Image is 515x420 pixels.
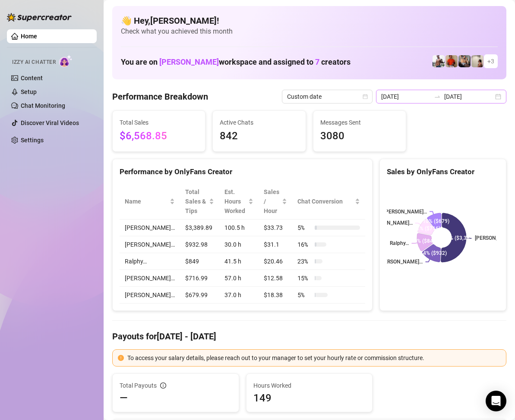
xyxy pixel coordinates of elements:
[380,259,423,265] text: [PERSON_NAME]…
[121,15,498,27] h4: 👋 Hey, [PERSON_NAME] !
[259,253,292,270] td: $20.46
[21,75,43,81] a: Content
[444,92,493,101] input: End date
[220,128,298,144] span: 842
[297,257,311,266] span: 23 %
[120,219,180,236] td: [PERSON_NAME]…
[253,381,366,390] span: Hours Worked
[120,118,198,127] span: Total Sales
[127,353,501,363] div: To access your salary details, please reach out to your manager to set your hourly rate or commis...
[120,381,157,390] span: Total Payouts
[180,253,219,270] td: $849
[384,209,427,215] text: [PERSON_NAME]…
[120,287,180,304] td: [PERSON_NAME]…
[487,56,494,66] span: + 3
[21,33,37,40] a: Home
[259,184,292,219] th: Sales / Hour
[121,27,498,36] span: Check what you achieved this month
[159,57,219,66] span: [PERSON_NAME]
[120,236,180,253] td: [PERSON_NAME]…
[320,118,399,127] span: Messages Sent
[112,91,208,103] h4: Performance Breakdown
[180,270,219,287] td: $716.99
[315,57,319,66] span: 7
[259,236,292,253] td: $31.1
[320,128,399,144] span: 3080
[120,391,128,405] span: —
[381,92,430,101] input: Start date
[7,13,72,22] img: logo-BBDzfeDw.svg
[458,55,471,67] img: George
[387,166,499,178] div: Sales by OnlyFans Creator
[434,93,441,100] span: to
[180,236,219,253] td: $932.98
[471,55,483,67] img: Ralphy
[59,55,73,67] img: AI Chatter
[120,184,180,219] th: Name
[180,184,219,219] th: Total Sales & Tips
[219,236,259,253] td: 30.0 h
[12,58,56,66] span: Izzy AI Chatter
[120,128,198,144] span: $6,568.85
[21,88,37,95] a: Setup
[112,330,506,342] h4: Payouts for [DATE] - [DATE]
[259,287,292,304] td: $18.38
[219,270,259,287] td: 57.0 h
[297,197,353,206] span: Chat Conversion
[297,290,311,300] span: 5 %
[180,287,219,304] td: $679.99
[433,55,445,67] img: JUSTIN
[390,241,409,247] text: Ralphy…
[219,253,259,270] td: 41.5 h
[21,137,44,144] a: Settings
[219,287,259,304] td: 37.0 h
[118,355,124,361] span: exclamation-circle
[287,90,367,103] span: Custom date
[259,270,292,287] td: $12.58
[220,118,298,127] span: Active Chats
[21,119,79,126] a: Discover Viral Videos
[185,187,207,216] span: Total Sales & Tips
[434,93,441,100] span: swap-right
[160,382,166,389] span: info-circle
[297,273,311,283] span: 15 %
[180,219,219,236] td: $3,389.89
[219,219,259,236] td: 100.5 h
[224,187,247,216] div: Est. Hours Worked
[120,166,365,178] div: Performance by OnlyFans Creator
[486,391,506,411] div: Open Intercom Messenger
[264,187,280,216] span: Sales / Hour
[445,55,458,67] img: Justin
[125,197,168,206] span: Name
[370,220,413,226] text: [PERSON_NAME]…
[259,219,292,236] td: $33.73
[297,240,311,249] span: 16 %
[121,57,351,67] h1: You are on workspace and assigned to creators
[120,253,180,270] td: Ralphy…
[120,270,180,287] td: [PERSON_NAME]…
[21,102,65,109] a: Chat Monitoring
[253,391,366,405] span: 149
[363,94,368,99] span: calendar
[292,184,365,219] th: Chat Conversion
[297,223,311,232] span: 5 %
